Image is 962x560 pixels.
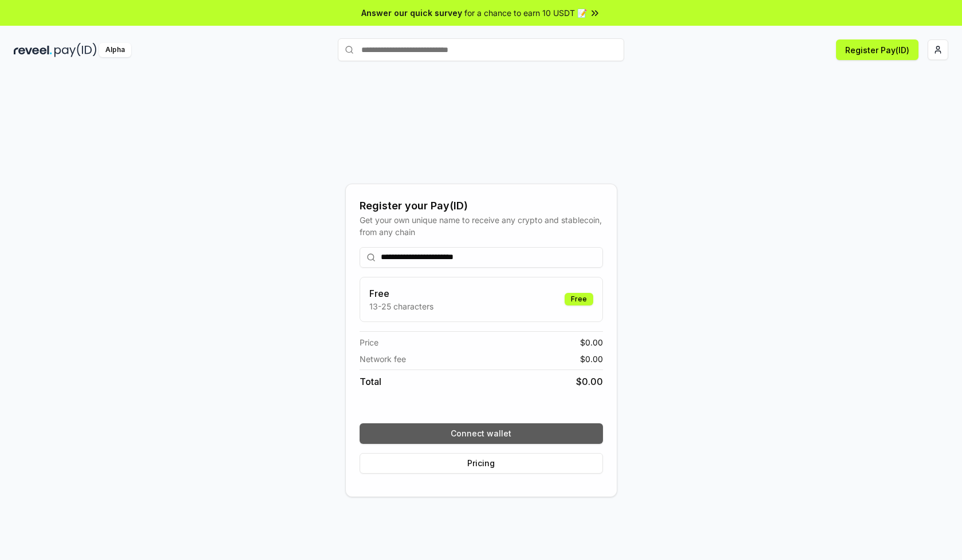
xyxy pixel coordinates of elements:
button: Pricing [360,453,603,474]
img: reveel_dark [14,43,52,57]
span: for a chance to earn 10 USDT 📝 [464,7,587,19]
span: Price [360,336,379,348]
span: Total [360,375,381,388]
div: Free [565,293,593,305]
button: Register Pay(ID) [836,39,918,60]
div: Get your own unique name to receive any crypto and stablecoin, from any chain [360,214,603,238]
span: Network fee [360,353,406,365]
h3: Free [369,287,433,300]
span: Answer our quick survey [361,7,462,19]
button: Connect wallet [360,423,603,444]
div: Register your Pay(ID) [360,198,603,214]
span: $ 0.00 [580,353,603,365]
span: $ 0.00 [580,336,603,348]
div: Alpha [99,43,131,57]
span: $ 0.00 [576,375,603,388]
img: pay_id [54,43,97,57]
p: 13-25 characters [369,300,433,312]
